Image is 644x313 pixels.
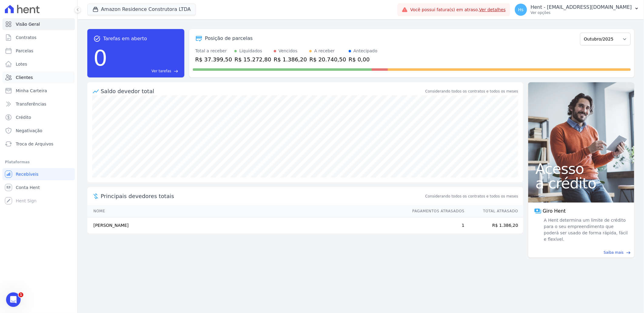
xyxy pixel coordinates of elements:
[410,7,506,13] span: Você possui fatura(s) em atraso.
[2,98,75,110] a: Transferências
[407,205,465,217] th: Pagamentos Atrasados
[103,35,147,42] span: Tarefas em aberto
[535,161,627,176] span: Acesso
[354,48,377,54] div: Antecipado
[101,192,424,200] span: Principais devedores totais
[425,89,518,94] div: Considerando todos os contratos e todos os meses
[87,4,196,15] button: Amazon Residence Construtora LTDA
[16,171,39,177] span: Recebíveis
[465,205,523,217] th: Total Atrasado
[101,87,424,95] div: Saldo devedor total
[604,250,624,255] span: Saiba mais
[2,138,75,150] a: Troca de Arquivos
[543,207,566,215] span: Giro Hent
[195,55,232,64] div: R$ 37.399,50
[407,217,465,234] td: 1
[16,34,36,41] span: Contratos
[274,55,307,64] div: R$ 1.386,20
[543,217,628,243] span: A Hent determina um limite de crédito para o seu empreendimento que poderá ser usado de forma ráp...
[16,128,42,134] span: Negativação
[16,101,46,107] span: Transferências
[195,48,232,54] div: Total a receber
[152,68,171,74] span: Ver tarefas
[87,205,407,217] th: Nome
[174,69,178,73] span: east
[309,55,346,64] div: R$ 20.740,50
[535,176,627,191] span: a crédito
[16,141,53,147] span: Troca de Arquivos
[16,88,47,94] span: Minha Carteira
[425,194,518,199] span: Considerando todos os contratos e todos os meses
[532,250,631,255] a: Saiba mais east
[16,61,27,67] span: Lotes
[205,35,253,42] div: Posição de parcelas
[531,4,632,10] p: Hent - [EMAIL_ADDRESS][DOMAIN_NAME]
[2,168,75,180] a: Recebíveis
[234,55,271,64] div: R$ 15.272,80
[2,71,75,83] a: Clientes
[16,74,33,80] span: Clientes
[87,217,407,234] td: [PERSON_NAME]
[510,1,644,18] button: Hs Hent - [EMAIL_ADDRESS][DOMAIN_NAME] Ver opções
[2,85,75,97] a: Minha Carteira
[5,158,72,166] div: Plataformas
[6,292,21,307] iframe: Intercom live chat
[626,250,631,255] span: east
[465,217,523,234] td: R$ 1.386,20
[2,125,75,137] a: Negativação
[16,48,33,54] span: Parcelas
[2,111,75,123] a: Crédito
[2,181,75,194] a: Conta Hent
[110,68,178,74] a: Ver tarefas east
[93,35,101,42] span: task_alt
[479,7,506,12] a: Ver detalhes
[2,58,75,70] a: Lotes
[16,184,40,191] span: Conta Hent
[2,18,75,30] a: Visão Geral
[314,48,335,54] div: A receber
[2,31,75,44] a: Contratos
[279,48,297,54] div: Vencidos
[18,292,23,297] span: 1
[531,10,632,15] p: Ver opções
[93,42,107,74] div: 0
[239,48,262,54] div: Liquidados
[16,21,40,27] span: Visão Geral
[2,45,75,57] a: Parcelas
[349,55,377,64] div: R$ 0,00
[518,8,524,12] span: Hs
[16,114,31,120] span: Crédito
